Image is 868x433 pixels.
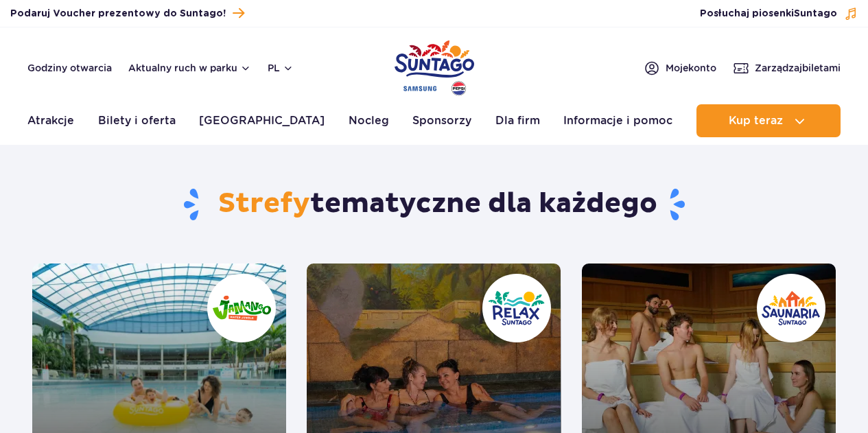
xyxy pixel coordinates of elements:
a: Informacje i pomoc [563,104,672,137]
a: Nocleg [349,104,389,137]
a: Bilety i oferta [98,104,176,137]
button: pl [268,61,294,75]
a: Godziny otwarcia [27,61,112,75]
a: Zarządzajbiletami [733,60,841,76]
a: Dla firm [495,104,540,137]
h1: tematyczne dla każdego [32,187,836,222]
span: Podaruj Voucher prezentowy do Suntago! [10,7,226,21]
button: Aktualny ruch w parku [128,62,251,73]
button: Posłuchaj piosenkiSuntago [700,7,858,21]
span: Zarządzaj biletami [755,61,841,75]
span: Posłuchaj piosenki [700,7,837,21]
button: Kup teraz [696,104,841,137]
a: Park of Poland [395,34,474,97]
a: [GEOGRAPHIC_DATA] [199,104,325,137]
a: Sponsorzy [412,104,471,137]
a: Mojekonto [644,60,716,76]
span: Strefy [218,187,310,221]
span: Suntago [794,9,837,19]
a: Atrakcje [27,104,74,137]
span: Moje konto [666,61,716,75]
span: Kup teraz [729,115,783,127]
a: Podaruj Voucher prezentowy do Suntago! [10,4,244,23]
